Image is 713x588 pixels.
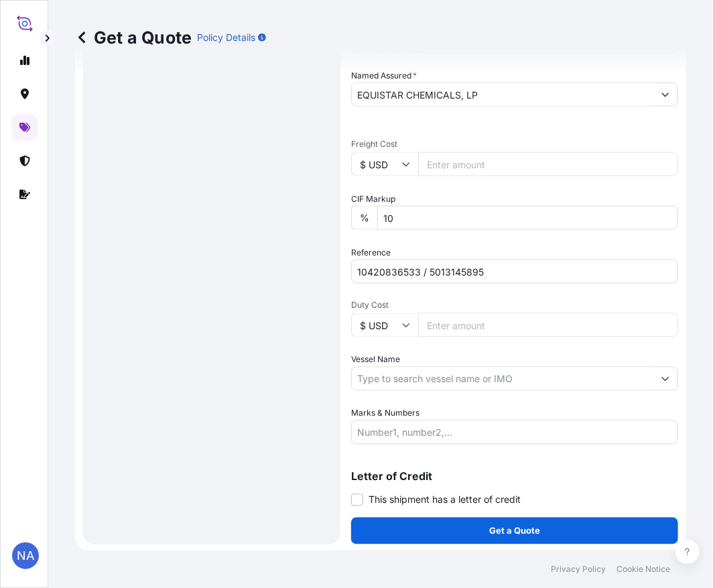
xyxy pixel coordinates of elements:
[351,246,391,259] label: Reference
[351,420,678,445] input: Number1, number2,...
[351,139,678,150] span: Freight Cost
[653,82,677,107] button: Show suggestions
[351,206,377,230] div: %
[351,192,395,206] label: CIF Markup
[352,367,653,391] input: Type to search vessel name or IMO
[351,407,419,420] label: Marks & Numbers
[351,518,678,544] button: Get a Quote
[351,353,400,367] label: Vessel Name
[351,69,417,82] label: Named Assured
[75,27,192,48] p: Get a Quote
[197,31,255,44] p: Policy Details
[653,367,677,391] button: Show suggestions
[352,82,653,107] input: Full name
[351,300,678,310] span: Duty Cost
[369,493,521,507] span: This shipment has a letter of credit
[617,564,670,575] a: Cookie Notice
[418,152,678,176] input: Enter amount
[418,313,678,337] input: Enter amount
[351,471,678,482] p: Letter of Credit
[489,524,540,538] p: Get a Quote
[377,206,678,230] input: Enter percentage
[17,549,34,563] span: NA
[551,564,606,575] a: Privacy Policy
[351,259,678,284] input: Your internal reference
